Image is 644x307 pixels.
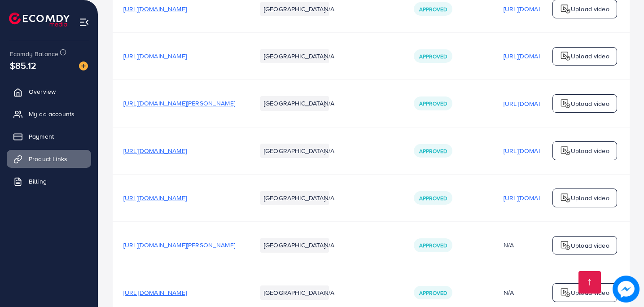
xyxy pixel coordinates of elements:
p: [URL][DOMAIN_NAME] [504,193,567,203]
img: logo [560,145,571,156]
div: N/A [504,241,567,250]
span: Approved [419,194,447,202]
a: Product Links [7,150,91,168]
div: N/A [504,288,567,297]
span: N/A [324,241,334,250]
p: [URL][DOMAIN_NAME] [504,4,567,14]
img: logo [560,98,571,109]
span: N/A [324,99,334,108]
a: Overview [7,83,91,101]
img: menu [79,17,89,27]
p: Upload video [571,4,609,14]
span: [URL][DOMAIN_NAME] [123,52,187,61]
img: logo [560,51,571,61]
a: My ad accounts [7,105,91,123]
span: [URL][DOMAIN_NAME] [123,4,187,13]
img: image [613,276,640,303]
img: logo [560,287,571,298]
span: Ecomdy Balance [10,49,58,58]
img: logo [560,4,571,14]
p: [URL][DOMAIN_NAME] [504,51,567,61]
span: [URL][DOMAIN_NAME] [123,288,187,297]
p: [URL][DOMAIN_NAME] [504,98,567,109]
p: Upload video [571,145,609,156]
span: Approved [419,5,447,13]
li: [GEOGRAPHIC_DATA] [260,144,329,158]
span: [URL][DOMAIN_NAME][PERSON_NAME] [123,99,235,108]
span: Overview [29,87,56,96]
li: [GEOGRAPHIC_DATA] [260,96,329,110]
span: [URL][DOMAIN_NAME] [123,146,187,155]
span: N/A [324,288,334,297]
p: Upload video [571,51,609,61]
a: Payment [7,127,91,145]
span: N/A [324,52,334,61]
p: Upload video [571,193,609,203]
li: [GEOGRAPHIC_DATA] [260,2,329,16]
span: N/A [324,193,334,202]
li: [GEOGRAPHIC_DATA] [260,285,329,300]
li: [GEOGRAPHIC_DATA] [260,49,329,63]
span: My ad accounts [29,110,74,118]
span: Approved [419,147,447,155]
img: logo [9,13,70,26]
img: logo [560,193,571,203]
span: [URL][DOMAIN_NAME][PERSON_NAME] [123,241,235,250]
span: Product Links [29,154,67,163]
p: Upload video [571,240,609,251]
span: Billing [29,177,47,186]
a: Billing [7,172,91,190]
span: Approved [419,100,447,107]
span: N/A [324,4,334,13]
p: Upload video [571,287,609,298]
span: N/A [324,146,334,155]
span: Approved [419,289,447,297]
img: image [79,61,88,70]
span: Payment [29,132,54,141]
p: [URL][DOMAIN_NAME] [504,145,567,156]
span: Approved [419,241,447,249]
li: [GEOGRAPHIC_DATA] [260,191,329,205]
span: [URL][DOMAIN_NAME] [123,193,187,202]
img: logo [560,240,571,251]
span: $85.12 [10,59,36,72]
span: Approved [419,53,447,60]
li: [GEOGRAPHIC_DATA] [260,238,329,252]
p: Upload video [571,98,609,109]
